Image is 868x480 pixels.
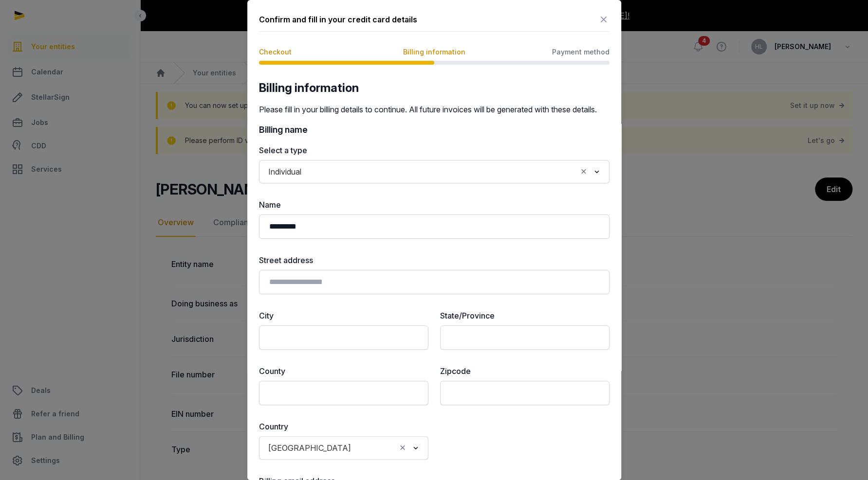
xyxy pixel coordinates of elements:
button: Clear Selected [398,441,407,455]
label: State/Province [440,310,609,321]
p: Please fill in your billing details to continue. All future invoices will be generated with these... [259,104,609,115]
span: Payment method [552,47,609,57]
button: Clear Selected [579,165,588,178]
h2: Billing information [259,80,609,96]
label: Zipcode [440,365,609,377]
h2: Billing name [259,123,609,137]
label: County [259,365,428,377]
div: Confirm and fill in your credit card details [259,14,417,25]
input: Search for option [306,165,577,178]
label: City [259,310,428,321]
div: Search for option [264,163,605,180]
span: [GEOGRAPHIC_DATA] [266,441,353,455]
span: Individual [266,165,304,178]
span: Checkout [259,47,292,57]
iframe: Chat Widget [819,433,868,480]
label: Select a type [259,144,609,156]
span: Billing information [403,47,465,57]
input: Search for option [355,441,396,455]
label: Street address [259,254,609,266]
div: Search for option [264,439,424,457]
label: Country [259,421,428,432]
label: Name [259,199,609,211]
